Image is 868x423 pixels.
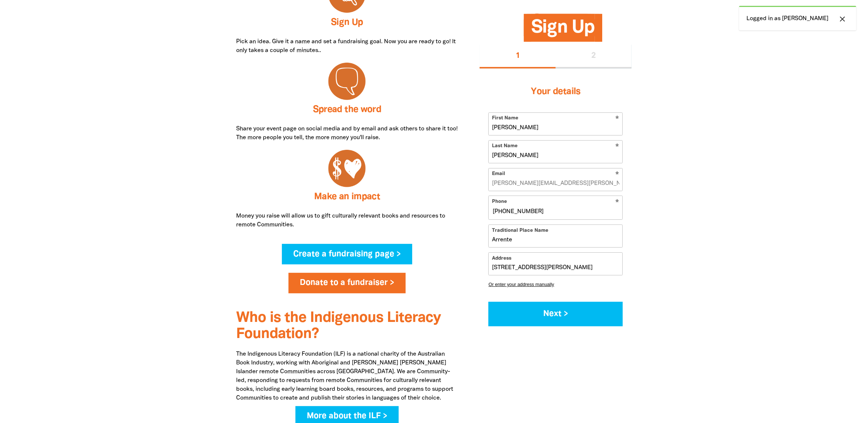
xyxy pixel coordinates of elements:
[489,225,622,247] input: What First Nations country are you on?
[615,199,619,206] i: Required
[480,45,556,68] button: Stage 1
[838,15,847,23] i: close
[488,302,623,326] button: Next >
[236,37,458,55] p: Pick an idea. Give it a name and set a fundraising goal. Now you are ready to go! It only takes a...
[236,212,458,229] p: Money you raise will allow us to gift culturally relevant books and resources to remote Communities.
[531,19,595,42] span: Sign Up
[488,282,623,287] button: Or enter your address manually
[836,14,849,24] button: close
[488,77,623,107] h3: Your details
[314,193,380,201] span: Make an impact
[739,6,856,30] div: Logged in as [PERSON_NAME]
[288,273,406,293] a: Donate to a fundraiser >
[236,125,458,142] p: Share your event page on social media and by email and ask others to share it too! The more peopl...
[236,311,441,341] span: Who is the Indigenous Literacy Foundation?
[236,350,458,402] p: The Indigenous Literacy Foundation (ILF) is a national charity of the Australian Book Industry, w...
[313,105,381,114] span: Spread the word
[282,244,412,264] a: Create a fundraising page >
